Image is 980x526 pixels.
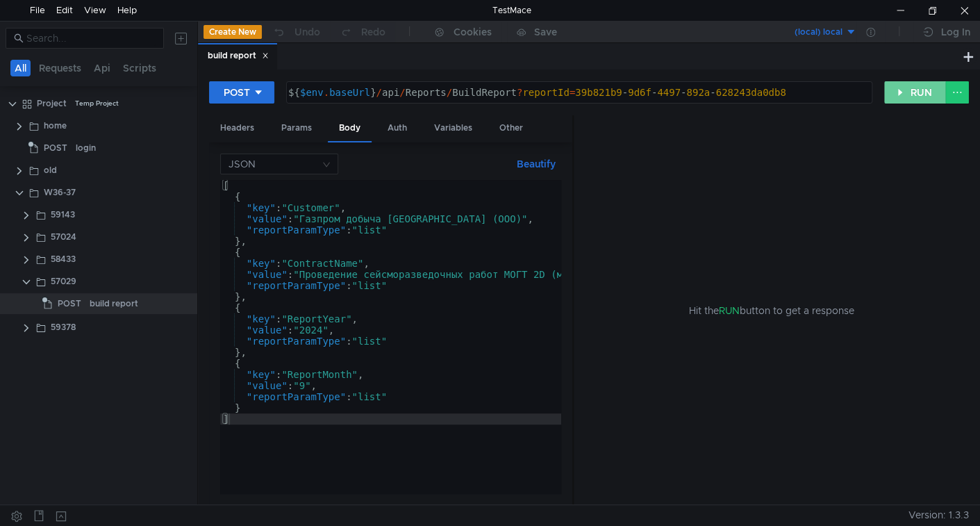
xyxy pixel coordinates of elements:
[10,60,31,76] button: All
[51,249,76,270] div: 58433
[760,21,856,43] button: (local) local
[454,24,492,40] div: Cookies
[534,27,557,37] div: Save
[908,505,969,525] span: Version: 1.3.3
[51,271,76,292] div: 57029
[941,24,970,40] div: Log In
[75,93,119,114] div: Temp Project
[204,25,262,39] button: Create New
[294,24,320,40] div: Undo
[58,293,81,314] span: POST
[718,304,739,317] span: RUN
[44,115,67,136] div: home
[328,115,372,142] div: Body
[224,85,250,100] div: POST
[376,115,418,141] div: Auth
[51,204,75,225] div: 59143
[44,160,57,181] div: old
[361,24,385,40] div: Redo
[209,81,274,104] button: POST
[270,115,323,141] div: Params
[26,31,156,46] input: Search...
[44,182,76,203] div: W36-37
[35,60,85,76] button: Requests
[208,49,269,63] div: build report
[44,138,67,158] span: POST
[90,60,115,76] button: Api
[795,26,842,39] div: (local) local
[330,22,395,42] button: Redo
[51,317,76,338] div: 59378
[51,227,76,247] div: 57024
[884,81,946,104] button: RUN
[90,293,138,314] div: build report
[37,93,67,114] div: Project
[209,115,265,141] div: Headers
[119,60,160,76] button: Scripts
[262,22,330,42] button: Undo
[511,156,561,172] button: Beautify
[76,138,96,158] div: login
[688,303,854,318] span: Hit the button to get a response
[423,115,483,141] div: Variables
[488,115,534,141] div: Other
